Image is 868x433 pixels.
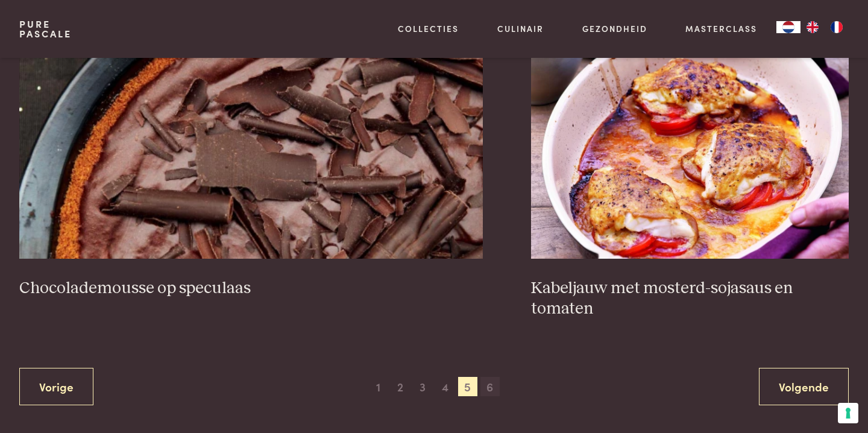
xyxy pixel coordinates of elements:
a: PurePascale [19,19,72,39]
a: Chocolademousse op speculaas Chocolademousse op speculaas [19,17,483,299]
span: 2 [391,377,410,396]
a: Collecties [398,22,459,35]
ul: Language list [800,21,849,33]
aside: Language selected: Nederlands [776,21,849,33]
h3: Chocolademousse op speculaas [19,278,483,299]
div: Language [776,21,800,33]
a: Masterclass [685,22,757,35]
span: 6 [480,377,500,396]
h3: Kabeljauw met mosterd-sojasaus en tomaten [531,278,849,320]
a: Volgende [759,368,849,406]
span: 3 [413,377,432,396]
span: 1 [368,377,388,396]
a: Gezondheid [582,22,647,35]
a: Kabeljauw met mosterd-sojasaus en tomaten Kabeljauw met mosterd-sojasaus en tomaten [531,17,849,320]
a: NL [776,21,800,33]
button: Uw voorkeuren voor toestemming voor trackingtechnologieën [838,403,858,423]
a: EN [800,21,825,33]
img: Kabeljauw met mosterd-sojasaus en tomaten [531,17,849,259]
img: Chocolademousse op speculaas [19,17,483,259]
a: Vorige [19,368,93,406]
a: FR [825,21,849,33]
span: 5 [458,377,477,396]
span: 4 [436,377,455,396]
a: Culinair [497,22,544,35]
